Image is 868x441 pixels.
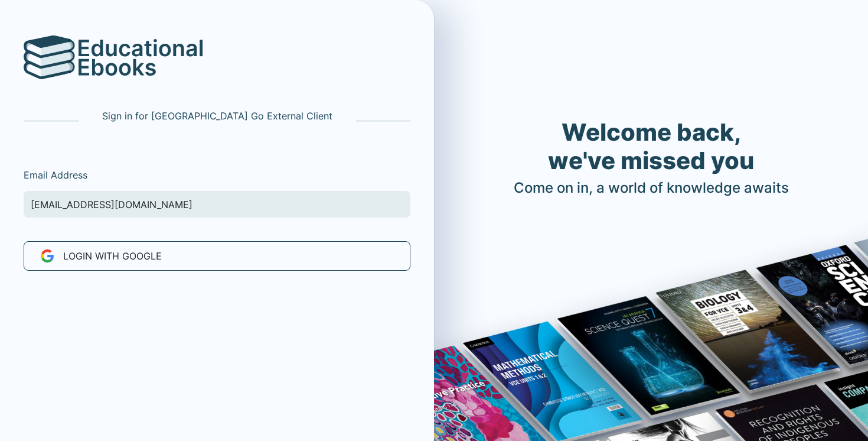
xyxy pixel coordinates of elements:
span: LOGIN WITH Google [63,249,162,263]
h1: Welcome back, we've missed you [514,118,789,175]
label: Email Address [24,168,87,182]
button: LOGIN WITH Google [24,241,410,271]
img: logo.svg [24,35,76,79]
img: new-google-favicon.svg [31,249,54,263]
p: Sign in for [GEOGRAPHIC_DATA] Go External Client [102,109,332,123]
h4: Come on in, a world of knowledge awaits [514,180,789,197]
img: logo-text.svg [79,39,203,76]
